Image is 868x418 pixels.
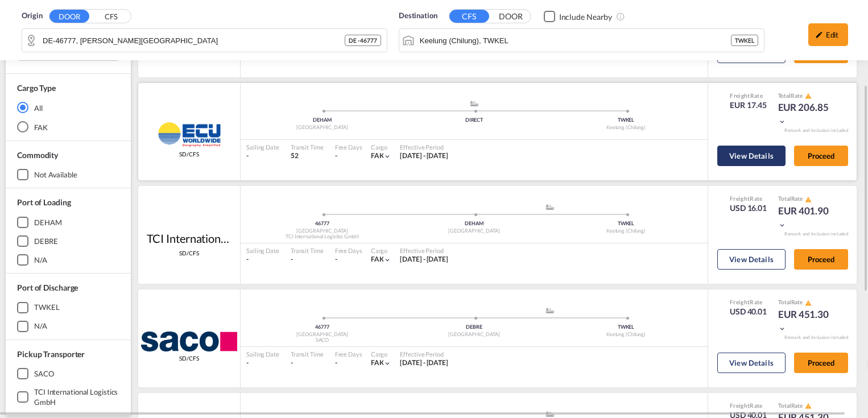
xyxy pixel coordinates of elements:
[616,12,625,21] md-icon: Unchecked: Ignores neighbouring ports when fetching rates.Checked : Includes neighbouring ports w...
[371,143,392,151] div: Cargo
[778,204,835,231] div: EUR 401.90
[34,236,58,246] div: DEBRE
[400,350,448,358] div: Effective Period
[17,121,119,133] md-radio-button: FAK
[550,331,702,338] div: Keelung (Chilung)
[398,331,550,338] div: [GEOGRAPHIC_DATA]
[371,246,392,255] div: Cargo
[179,150,199,158] span: SD/CFS
[778,308,835,335] div: EUR 451.30
[17,387,119,407] md-checkbox: TCI International Logistics GmbH
[17,254,119,266] md-checkbox: N/A
[730,92,766,100] div: Freight Rate
[17,102,119,113] md-radio-button: All
[152,122,226,147] img: ECU Worldwide
[400,255,448,264] div: 01 Jul 2025 - 30 Sep 2025
[34,217,62,227] div: DEHAM
[559,11,613,23] div: Include Nearby
[399,29,764,52] md-input-container: Keelung (Chilung), TWKEL
[371,151,384,160] span: FAK
[246,255,279,264] div: -
[335,255,337,264] div: -
[49,10,89,23] button: DOOR
[778,101,835,128] div: EUR 206.85
[400,143,448,151] div: Effective Period
[383,152,391,160] md-icon: icon-chevron-down
[730,202,767,214] div: USD 16.01
[246,350,279,358] div: Sailing Date
[291,151,324,161] div: 52
[804,299,812,307] button: icon-alert
[778,92,835,101] div: Total Rate
[804,402,812,411] button: icon-alert
[291,358,324,368] div: -
[17,302,119,313] md-checkbox: TWKEL
[449,10,489,23] button: CFS
[371,358,384,367] span: FAK
[794,353,848,373] button: Proceed
[398,220,550,227] div: DEHAM
[420,32,731,49] input: Search by Port
[730,402,767,409] div: Freight Rate
[815,31,823,39] md-icon: icon-pencil
[335,143,362,151] div: Free Days
[550,227,702,235] div: Keelung (Chilung)
[246,143,279,151] div: Sailing Date
[141,332,237,351] img: SACO
[22,29,387,52] md-input-container: DE-46777, KLEIN BERSSEN
[398,117,550,124] div: DIRECT
[246,337,398,344] div: SACO
[778,298,835,307] div: Total Rate
[544,10,613,22] md-checkbox: Checkbox No Ink
[398,227,550,235] div: [GEOGRAPHIC_DATA]
[179,354,199,362] span: SD/CFS
[34,169,77,180] div: not available
[34,369,54,379] div: SACO
[371,350,392,358] div: Cargo
[778,118,786,126] md-icon: icon-chevron-down
[17,283,78,292] span: Port of Discharge
[776,127,857,134] div: Remark and Inclusion included
[291,350,324,358] div: Transit Time
[17,150,58,160] span: Commodity
[349,36,377,44] span: DE - 46777
[468,101,481,106] md-icon: assets/icons/custom/ship-fill.svg
[804,92,812,100] button: icon-alert
[22,10,42,22] span: Origin
[291,246,324,255] div: Transit Time
[383,359,391,367] md-icon: icon-chevron-down
[550,324,702,331] div: TWKEL
[335,151,337,161] div: -
[776,334,857,341] div: Remark and Inclusion included
[399,10,437,22] span: Destination
[246,233,398,241] div: TCI International Logistics GmbH
[400,358,448,367] span: [DATE] - [DATE]
[543,204,557,210] md-icon: assets/icons/custom/ship-fill.svg
[335,350,362,358] div: Free Days
[17,217,119,228] md-checkbox: DEHAM
[17,197,71,207] span: Port of Loading
[43,32,345,49] input: Search by Door
[730,100,766,111] div: EUR 17.45
[335,246,362,255] div: Free Days
[804,195,812,204] button: icon-alert
[246,227,398,235] div: [GEOGRAPHIC_DATA]
[34,387,119,407] div: TCI International Logistics GmbH
[246,358,279,368] div: -
[808,23,848,46] div: icon-pencilEdit
[315,324,329,330] span: 46777
[291,255,324,264] div: -
[805,93,812,100] md-icon: icon-alert
[246,246,279,255] div: Sailing Date
[794,249,848,270] button: Proceed
[17,368,119,379] md-checkbox: SACO
[778,221,786,229] md-icon: icon-chevron-down
[17,321,119,332] md-checkbox: N/A
[246,117,398,124] div: DEHAM
[778,194,835,204] div: Total Rate
[246,124,398,131] div: [GEOGRAPHIC_DATA]
[550,124,702,131] div: Keelung (Chilung)
[291,143,324,151] div: Transit Time
[550,220,702,227] div: TWKEL
[805,403,812,409] md-icon: icon-alert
